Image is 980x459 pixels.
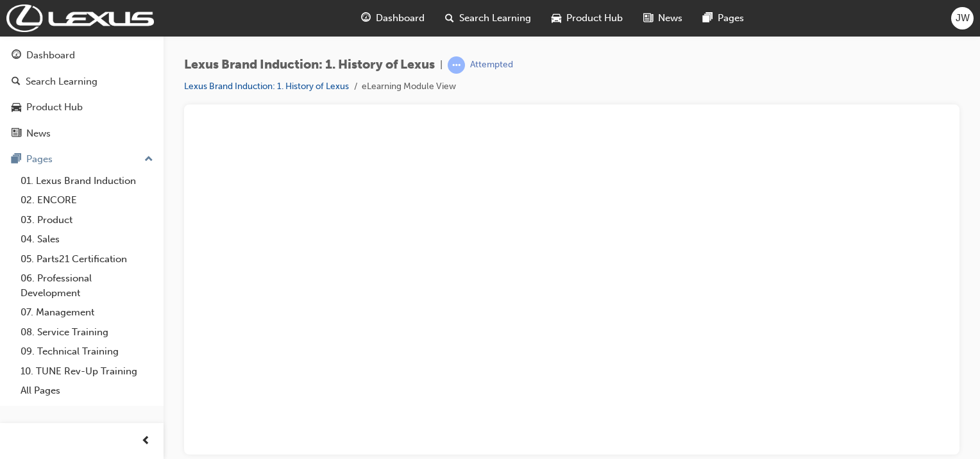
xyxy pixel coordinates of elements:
li: eLearning Module View [362,79,456,94]
div: Pages [26,152,53,167]
a: Dashboard [5,44,158,67]
a: 02. ENCORE [15,190,158,210]
a: news-iconNews [633,5,693,31]
span: search-icon [12,76,21,88]
a: News [5,122,158,146]
div: News [26,126,51,141]
span: pages-icon [703,10,713,26]
button: DashboardSearch LearningProduct HubNews [5,41,158,147]
span: Lexus Brand Induction: 1. History of Lexus [184,58,435,72]
span: Pages [718,11,744,26]
span: Dashboard [376,11,425,26]
a: car-iconProduct Hub [541,5,633,31]
a: Product Hub [5,96,158,119]
a: 06. Professional Development [15,269,158,303]
a: 10. TUNE Rev-Up Training [15,362,158,381]
span: learningRecordVerb_ATTEMPT-icon [448,56,465,74]
div: Search Learning [26,74,97,89]
span: News [658,11,682,26]
a: Lexus Brand Induction: 1. History of Lexus [184,81,349,92]
a: 01. Lexus Brand Induction [15,171,158,191]
span: Product Hub [566,11,623,26]
a: All Pages [15,381,158,401]
span: guage-icon [12,50,21,62]
button: Pages [5,147,158,171]
div: Product Hub [26,100,83,115]
a: guage-iconDashboard [351,5,435,31]
span: up-icon [144,151,153,168]
span: guage-icon [361,10,371,26]
a: pages-iconPages [693,5,754,31]
span: car-icon [12,102,21,113]
span: prev-icon [141,433,151,449]
a: 08. Service Training [15,322,158,342]
img: Trak [6,4,154,32]
a: 09. Technical Training [15,342,158,362]
a: search-iconSearch Learning [435,5,541,31]
span: news-icon [643,10,653,26]
div: Attempted [470,59,513,71]
span: news-icon [12,128,21,140]
span: | [440,58,443,72]
span: Search Learning [459,11,531,26]
span: car-icon [552,10,561,26]
a: 04. Sales [15,229,158,249]
a: 07. Management [15,303,158,322]
a: Search Learning [5,70,158,94]
span: search-icon [445,10,454,26]
a: 05. Parts21 Certification [15,249,158,269]
span: pages-icon [12,154,21,165]
span: JW [956,11,970,26]
a: 03. Product [15,210,158,230]
button: JW [951,7,974,29]
div: Dashboard [26,48,75,63]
